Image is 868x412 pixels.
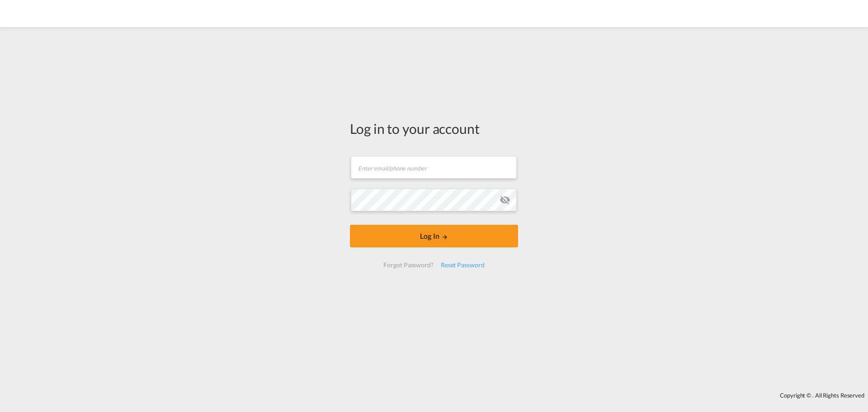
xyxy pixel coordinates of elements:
input: Enter email/phone number [351,156,517,179]
div: Reset Password [437,257,488,273]
div: Log in to your account [350,119,518,138]
div: Forgot Password? [380,257,437,273]
button: LOGIN [350,225,518,247]
md-icon: icon-eye-off [500,194,510,205]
